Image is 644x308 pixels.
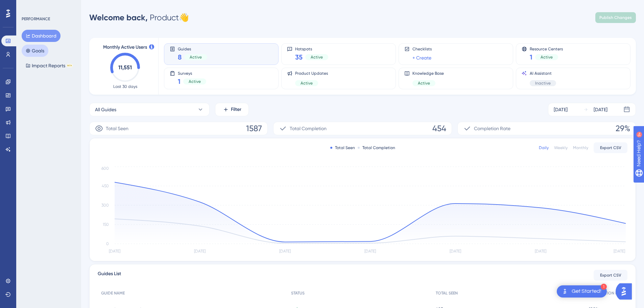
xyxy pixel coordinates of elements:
tspan: [DATE] [364,249,376,254]
span: Total Seen [106,124,128,133]
div: 9+ [46,3,50,9]
tspan: 300 [101,203,109,208]
span: Need Help? [16,2,42,10]
tspan: [DATE] [279,249,291,254]
text: 11,551 [118,64,132,71]
div: Get Started! [572,288,601,295]
span: Guides [178,46,207,51]
span: Knowledge Base [412,71,444,76]
span: STATUS [291,290,305,296]
span: Last 30 days [113,84,137,89]
div: Total Seen [330,145,355,150]
tspan: [DATE] [614,249,625,254]
span: Surveys [178,71,206,75]
button: Impact ReportsBETA [22,60,77,72]
span: Active [189,79,201,84]
span: Inactive [535,80,551,86]
div: Open Get Started! checklist, remaining modules: 1 [557,285,607,298]
tspan: 450 [102,184,109,188]
button: All Guides [89,103,210,116]
span: Hotspots [295,46,328,51]
span: Publish Changes [599,15,632,20]
span: TOTAL SEEN [436,290,458,296]
span: Checklists [412,46,432,52]
div: BETA [67,64,73,67]
button: Publish Changes [595,12,636,23]
span: Active [190,54,202,60]
button: Filter [215,103,249,116]
span: GUIDE NAME [101,290,125,296]
span: Active [301,80,313,86]
span: 35 [295,52,303,62]
tspan: [DATE] [450,249,461,254]
tspan: 150 [103,222,109,227]
span: 1 [178,77,181,86]
span: Completion Rate [474,124,510,133]
span: Active [418,80,430,86]
span: Welcome back, [89,13,148,22]
span: All Guides [95,105,116,114]
span: Filter [231,105,241,114]
span: 454 [432,123,446,134]
span: 1 [530,52,532,62]
div: Daily [539,145,549,150]
span: Active [311,54,323,60]
div: Product 👋 [89,12,189,23]
a: + Create [412,54,431,62]
img: launcher-image-alternative-text [561,287,569,295]
button: Dashboard [22,30,61,42]
div: PERFORMANCE [22,16,50,22]
div: Total Completion [358,145,395,150]
iframe: UserGuiding AI Assistant Launcher [616,281,636,302]
span: Guides List [98,270,121,281]
span: Total Completion [290,124,327,133]
span: Active [541,54,553,60]
tspan: 0 [106,241,109,246]
div: [DATE] [554,105,568,114]
button: Export CSV [594,270,627,281]
span: Export CSV [600,273,621,278]
button: Goals [22,45,48,57]
span: Product Updates [295,71,328,76]
div: [DATE] [594,105,607,114]
tspan: [DATE] [535,249,546,254]
div: Monthly [573,145,588,150]
tspan: [DATE] [194,249,206,254]
div: 1 [601,284,607,290]
span: 1587 [246,123,262,134]
span: Resource Centers [530,46,563,51]
tspan: [DATE] [109,249,120,254]
span: Monthly Active Users [103,43,147,51]
tspan: 600 [101,166,109,171]
span: 29% [616,123,630,134]
button: Export CSV [594,142,627,153]
span: AI Assistant [530,71,556,76]
div: Weekly [554,145,568,150]
span: 8 [178,52,182,62]
span: Export CSV [600,145,621,150]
